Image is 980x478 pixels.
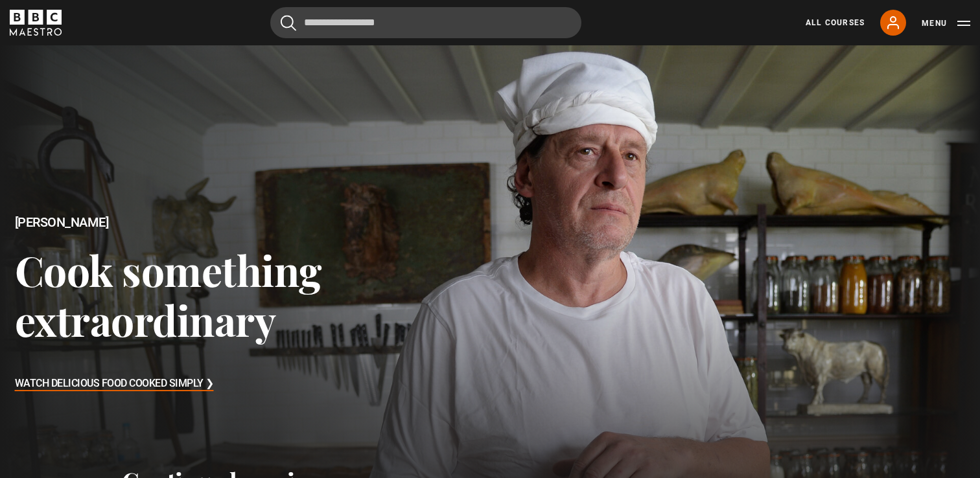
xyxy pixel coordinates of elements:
h3: Watch Delicious Food Cooked Simply ❯ [15,374,214,394]
a: All Courses [806,17,865,28]
svg: BBC Maestro [10,10,62,36]
button: Toggle navigation [922,17,970,30]
h2: [PERSON_NAME] [15,215,392,230]
h3: Cook something extraordinary [15,245,392,345]
input: Search [270,7,581,38]
button: Submit the search query [281,15,296,31]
